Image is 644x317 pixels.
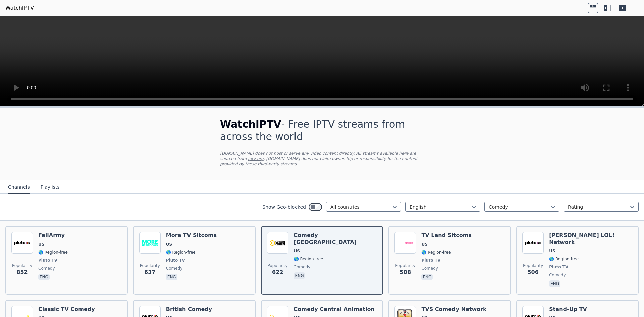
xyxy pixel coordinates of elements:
p: eng [421,274,433,280]
span: Pluto TV [421,258,440,263]
h1: - Free IPTV streams from across the world [220,118,424,143]
span: 506 [527,268,538,276]
span: comedy [166,266,183,271]
p: eng [166,274,177,280]
span: comedy [421,266,438,271]
p: eng [294,272,305,279]
img: Kevin Hart's LOL! Network [522,232,544,254]
span: comedy [549,272,566,278]
img: More TV Sitcoms [139,232,161,254]
span: Pluto TV [166,258,185,263]
h6: British Comedy [166,306,212,313]
span: US [294,248,300,254]
span: 852 [16,268,28,276]
h6: FailArmy [38,232,68,239]
span: Popularity [12,263,32,268]
img: FailArmy [11,232,33,254]
h6: Comedy [GEOGRAPHIC_DATA] [294,232,377,246]
span: 🌎 Region-free [421,250,451,255]
span: Popularity [140,263,160,268]
h6: [PERSON_NAME] LOL! Network [549,232,633,246]
span: US [421,242,427,247]
span: Pluto TV [38,258,57,263]
span: US [549,248,555,254]
span: 🌎 Region-free [166,250,196,255]
img: Comedy Central East [267,232,288,254]
span: Popularity [395,263,415,268]
p: [DOMAIN_NAME] does not host or serve any video content directly. All streams available here are s... [220,151,424,167]
h6: Classic TV Comedy [38,306,95,313]
p: eng [549,280,560,287]
span: Popularity [523,263,543,268]
button: Playlists [41,181,60,194]
img: TV Land Sitcoms [394,232,416,254]
button: Channels [8,181,30,194]
span: 622 [272,268,283,276]
h6: Stand-Up TV [549,306,587,313]
span: comedy [38,266,55,271]
span: WatchIPTV [220,118,281,130]
a: iptv-org [248,156,264,161]
span: 🌎 Region-free [549,256,579,262]
label: Show Geo-blocked [262,204,306,210]
span: US [166,242,172,247]
span: US [38,242,44,247]
span: Pluto TV [549,264,568,270]
span: 508 [400,268,411,276]
span: 🌎 Region-free [294,256,323,262]
span: 637 [144,268,155,276]
h6: Comedy Central Animation [294,306,375,313]
h6: TVS Comedy Network [421,306,486,313]
h6: TV Land Sitcoms [421,232,472,239]
span: Popularity [268,263,288,268]
a: WatchIPTV [5,4,34,12]
span: 🌎 Region-free [38,250,68,255]
h6: More TV Sitcoms [166,232,217,239]
p: eng [38,274,50,280]
span: comedy [294,264,311,270]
